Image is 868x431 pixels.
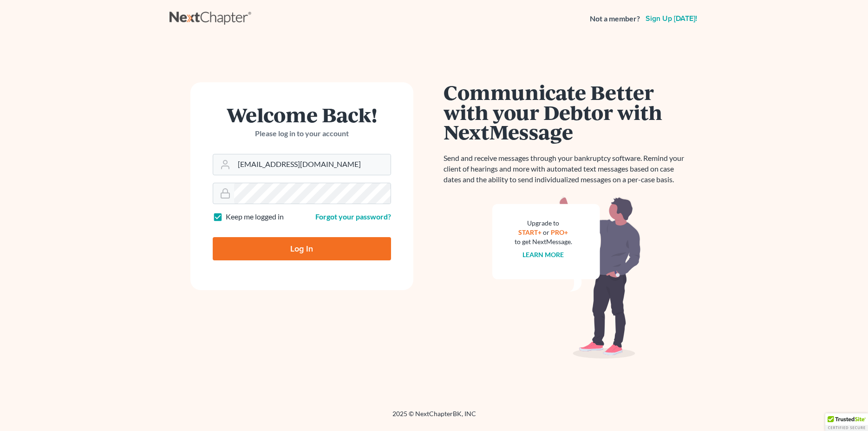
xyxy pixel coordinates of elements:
a: Sign up [DATE]! [644,15,699,22]
a: START+ [518,228,542,236]
h1: Communicate Better with your Debtor with NextMessage [444,82,690,142]
label: Keep me logged in [226,212,284,222]
span: or [543,228,549,236]
img: nextmessage_bg-59042aed3d76b12b5cd301f8e5b87938c9018125f34e5fa2b7a6b67550977c72.svg [492,196,641,359]
a: Learn more [522,251,564,259]
a: Forgot your password? [315,212,391,221]
p: Send and receive messages through your bankruptcy software. Remind your client of hearings and mo... [444,153,690,185]
a: PRO+ [551,228,568,236]
input: Log In [213,237,391,260]
h1: Welcome Back! [213,105,391,125]
div: 2025 © NextChapterBK, INC [170,409,699,426]
p: Please log in to your account [213,128,391,139]
div: Upgrade to [515,219,572,228]
strong: Not a member? [590,13,640,24]
div: TrustedSite Certified [825,413,868,431]
div: to get NextMessage. [515,237,572,246]
input: Email Address [234,154,391,175]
